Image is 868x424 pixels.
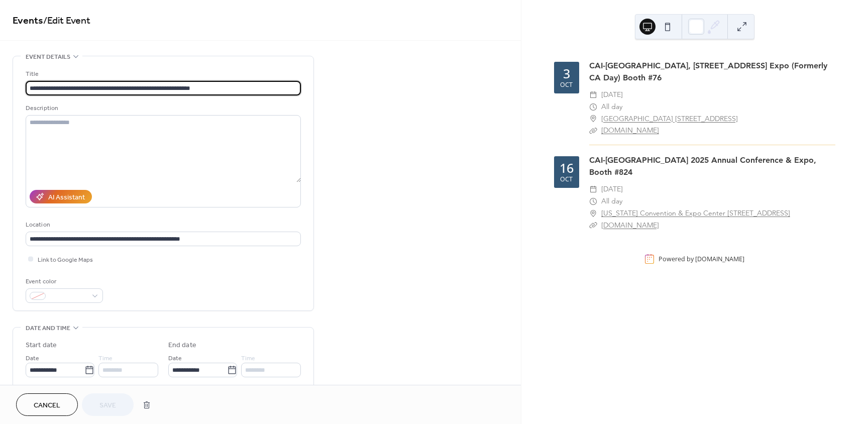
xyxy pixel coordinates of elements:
div: Oct [560,82,573,88]
a: [US_STATE] Convention & Expo Center [STREET_ADDRESS] [601,207,790,220]
div: 3 [563,67,570,80]
div: ​ [589,220,597,232]
span: Link to Google Maps [38,255,93,265]
span: All day [601,195,622,207]
a: [DOMAIN_NAME] [695,255,744,263]
div: ​ [589,207,597,220]
div: Start date [26,340,57,351]
span: Time [241,353,255,364]
span: Cancel [34,400,60,411]
div: AI Assistant [48,192,85,203]
div: ​ [589,113,597,125]
button: AI Assistant [30,190,92,203]
div: 16 [560,162,574,174]
a: [DOMAIN_NAME] [601,221,659,230]
a: CAI-[GEOGRAPHIC_DATA], [STREET_ADDRESS] Expo (Formerly CA Day) Booth #76 [589,61,827,82]
a: [DOMAIN_NAME] [601,126,659,135]
a: [GEOGRAPHIC_DATA] [STREET_ADDRESS] [601,113,738,125]
div: End date [168,340,196,351]
div: Powered by [659,255,744,263]
div: Oct [560,176,573,183]
div: Event color [26,276,101,287]
a: Events [13,11,43,31]
span: All day [601,101,622,113]
span: Date and time [26,323,70,334]
span: Date [26,353,39,364]
span: [DATE] [601,183,623,195]
span: Event details [26,52,70,62]
div: ​ [589,125,597,137]
div: Description [26,103,299,114]
span: Date [168,353,182,364]
button: Cancel [16,393,78,416]
span: / Edit Event [43,11,90,31]
div: Location [26,220,299,230]
div: ​ [589,101,597,113]
div: ​ [589,195,597,207]
div: ​ [589,89,597,101]
div: ​ [589,183,597,195]
span: [DATE] [601,89,623,101]
span: Time [98,353,113,364]
a: CAI-[GEOGRAPHIC_DATA] 2025 Annual Conference & Expo, Booth #824 [589,155,816,177]
div: Title [26,69,299,79]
